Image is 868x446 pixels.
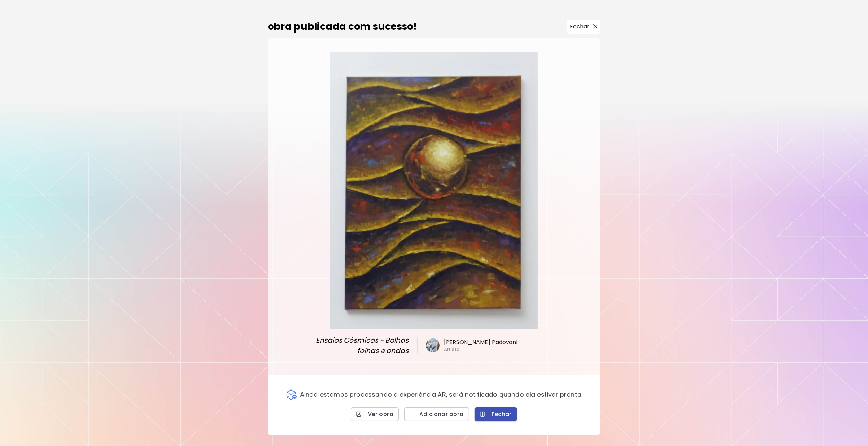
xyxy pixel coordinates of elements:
[300,391,583,398] p: Ainda estamos processando a experiência AR, será notificado quando ela estiver pronta.
[268,19,418,34] h2: obra publicada com sucesso!
[351,407,399,421] a: Ver obra
[567,20,600,34] button: Fechar
[480,411,512,418] span: Fechar
[570,23,590,31] p: Fechar
[404,407,469,421] button: Adicionar obra
[444,346,460,352] h6: Artista
[410,411,463,418] span: Adicionar obra
[307,335,409,356] span: Ensaios Cósmicos - Bolhas folhas e ondas
[330,52,538,330] img: large.webp
[357,411,394,418] span: Ver obra
[475,407,517,421] button: Fechar
[444,338,517,346] h6: [PERSON_NAME] Padovani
